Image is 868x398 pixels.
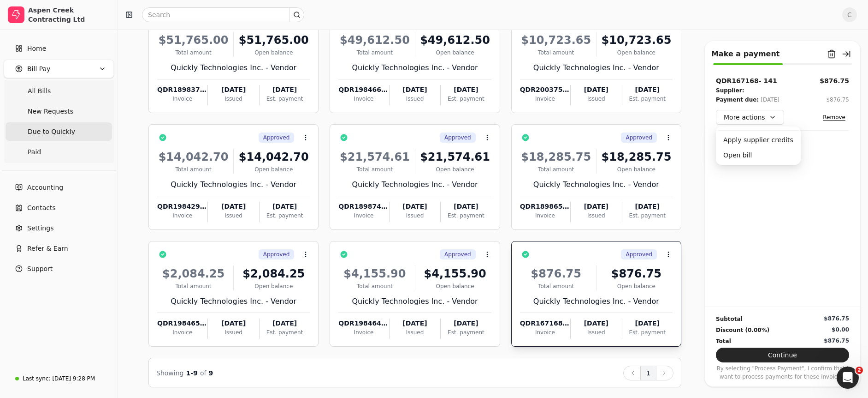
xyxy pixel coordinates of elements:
div: Quickly Technologies Inc. - Vendor [157,179,310,190]
div: $49,612.50 [419,32,491,48]
div: QDR200375-1011 [520,85,570,95]
div: Issued [208,95,259,103]
div: [DATE] [571,202,621,211]
div: $18,285.75 [600,149,673,165]
div: QDR189837-1425 [157,85,207,95]
div: $4,155.90 [338,265,411,282]
div: Total amount [338,282,411,290]
div: Est. payment [622,211,673,220]
div: Total amount [520,48,592,57]
div: QDR198429-33-A [157,202,207,211]
div: Quickly Technologies Inc. - Vendor [338,62,491,73]
div: $14,042.70 [237,149,310,165]
div: QDR189865-1584 [520,202,570,211]
span: Accounting [27,183,63,193]
div: Open balance [600,165,673,174]
div: [DATE] [571,319,621,328]
div: Total amount [157,282,230,290]
span: All Bills [28,86,51,96]
div: Total amount [520,165,592,174]
div: [DATE] [208,319,259,328]
span: 2 [856,367,863,374]
div: Invoice [157,211,207,220]
div: $2,084.25 [157,265,230,282]
div: [DATE] [441,319,491,328]
div: $51,765.00 [237,32,310,48]
span: Due to Quickly [28,127,75,137]
div: $876.75 [824,337,849,345]
span: Approved [444,250,471,259]
div: Est. payment [441,95,491,103]
span: Approved [626,250,652,259]
div: [DATE] [390,319,440,328]
div: [DATE] [390,202,440,211]
div: Open balance [600,282,673,290]
div: $14,042.70 [157,149,230,165]
div: Invoice [157,95,207,103]
div: Quickly Technologies Inc. - Vendor [520,62,673,73]
div: Total amount [338,48,411,57]
span: Home [27,44,46,54]
div: Issued [390,211,440,220]
a: All Bills [6,82,112,100]
div: Total amount [157,48,230,57]
div: Open balance [237,282,310,290]
div: Total amount [338,165,411,174]
div: Make a payment [711,48,779,60]
button: Remove [819,112,849,123]
div: Aspen Creek Contracting Ltd [28,6,110,24]
div: Quickly Technologies Inc. - Vendor [157,296,310,307]
div: More actions [716,127,801,165]
button: 1 [640,366,656,380]
div: QDR198466-1436 [338,85,389,95]
div: Open balance [419,165,491,174]
button: $876.75 [826,95,849,104]
div: $21,574.61 [338,149,411,165]
div: Subtotal [716,314,743,324]
div: Est. payment [260,328,310,337]
div: [DATE] [208,202,259,211]
div: Invoice [338,95,389,103]
span: Support [27,264,53,274]
div: Total [716,337,731,346]
div: $18,285.75 [520,149,592,165]
div: $0.00 [832,326,849,334]
div: Open balance [419,48,491,57]
span: of [200,369,207,377]
div: Open balance [237,165,310,174]
div: $10,723.65 [520,32,592,48]
div: [DATE] [441,85,491,95]
div: [DATE] [441,202,491,211]
div: [DATE] [260,85,310,95]
div: Issued [390,328,440,337]
div: Open bill [718,148,799,163]
a: Contacts [4,199,114,217]
div: Invoice [520,211,570,220]
div: Quickly Technologies Inc. - Vendor [520,296,673,307]
div: $10,723.65 [600,32,673,48]
div: $21,574.61 [419,149,491,165]
div: Invoice [157,328,207,337]
div: QDR198464-1010 [338,319,389,328]
a: Home [4,39,114,58]
div: Discount (0.00%) [716,326,769,335]
p: By selecting "Process Payment", I confirm that I want to process payments for these invoices. [716,364,849,381]
div: $2,084.25 [237,265,310,282]
div: Est. payment [622,328,673,337]
div: [DATE] 9:28 PM [52,374,95,383]
div: Quickly Technologies Inc. - Vendor [157,62,310,73]
button: More actions [716,110,784,125]
a: Accounting [4,178,114,197]
span: 1 - 9 [186,369,198,377]
div: $51,765.00 [157,32,230,48]
a: Due to Quickly [6,122,112,141]
button: C [842,7,857,22]
div: Invoice [520,328,570,337]
span: Bill Pay [27,64,50,74]
div: [DATE] [260,202,310,211]
span: Showing [156,369,183,377]
div: Issued [208,328,259,337]
div: $876.75 [826,96,849,104]
div: [DATE] [260,319,310,328]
